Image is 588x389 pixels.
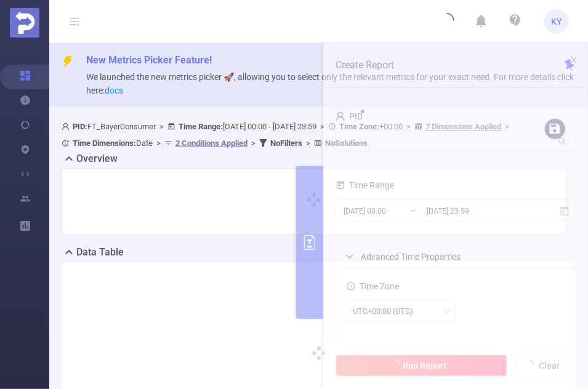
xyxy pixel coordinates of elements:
b: PID: [73,122,87,131]
span: > [156,122,167,131]
u: 2 Conditions Applied [175,138,248,148]
span: FT_BayerConsumer [DATE] 00:00 - [DATE] 23:59 +00:00 [62,122,513,148]
i: icon: loading [440,13,454,30]
span: We launched the new metrics picker 🚀, allowing you to select only the relevant metrics for your e... [86,72,574,95]
span: > [248,138,259,148]
b: Time Zone: [339,122,379,131]
a: docs [105,86,123,95]
b: Time Range: [179,122,223,131]
img: Protected Media [10,8,39,38]
span: > [153,138,164,148]
span: Date [73,138,153,148]
span: > [316,122,328,131]
i: icon: user [62,122,73,130]
span: KY [552,9,562,34]
b: No Filters [270,138,302,148]
u: 7 Dimensions Applied [425,122,501,131]
b: No Solutions [325,138,368,148]
h2: Data Table [76,245,124,260]
span: > [403,122,414,131]
span: > [501,122,513,131]
button: icon: close [570,53,578,66]
i: icon: close [570,55,578,64]
span: New Metrics Picker Feature! [86,54,212,66]
i: icon: thunderbolt [62,55,74,68]
b: Time Dimensions : [73,138,136,148]
span: > [302,138,314,148]
h2: Overview [76,151,118,166]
